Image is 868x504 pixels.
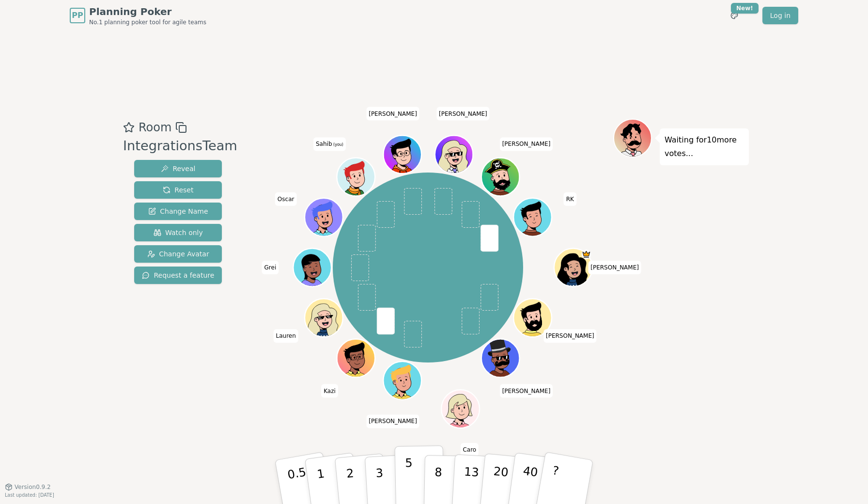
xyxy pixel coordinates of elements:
span: Change Name [148,206,208,216]
span: Request a feature [142,270,214,280]
button: Reveal [134,160,222,177]
span: (you) [332,142,344,147]
button: Change Name [134,203,222,220]
span: Click to change your name [564,192,576,206]
span: Click to change your name [436,107,490,121]
span: Click to change your name [500,137,553,151]
span: Last updated: [DATE] [5,492,54,498]
a: PPPlanning PokerNo.1 planning poker tool for agile teams [70,5,206,26]
span: Click to change your name [275,192,297,206]
a: Log in [762,7,798,24]
button: Request a feature [134,267,222,284]
span: Click to change your name [588,261,641,274]
span: Reset [163,185,193,195]
span: No.1 planning poker tool for agile teams [89,18,206,26]
button: Click to change your avatar [338,159,373,195]
span: Click to change your name [460,443,479,457]
span: Click to change your name [273,329,298,343]
div: IntegrationsTeam [123,136,237,156]
span: Click to change your name [321,384,338,398]
button: Version0.9.2 [5,483,51,491]
span: Click to change your name [500,384,553,398]
button: Reset [134,181,222,199]
button: New! [726,7,743,24]
p: Waiting for 10 more votes... [665,133,744,160]
span: Click to change your name [366,107,419,121]
button: Change Avatar [134,245,222,263]
span: Click to change your name [262,261,279,274]
span: Kate is the host [581,250,591,259]
span: Version 0.9.2 [15,483,51,491]
div: New! [731,3,759,14]
span: Planning Poker [89,5,206,18]
span: Change Avatar [147,249,209,259]
span: Click to change your name [313,137,346,151]
span: Watch only [154,228,203,237]
button: Add as favourite [123,119,135,136]
span: Click to change your name [543,329,597,343]
span: Click to change your name [366,414,419,428]
span: PP [72,10,83,21]
button: Watch only [134,224,222,241]
span: Room [139,119,171,136]
span: Reveal [161,164,195,173]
